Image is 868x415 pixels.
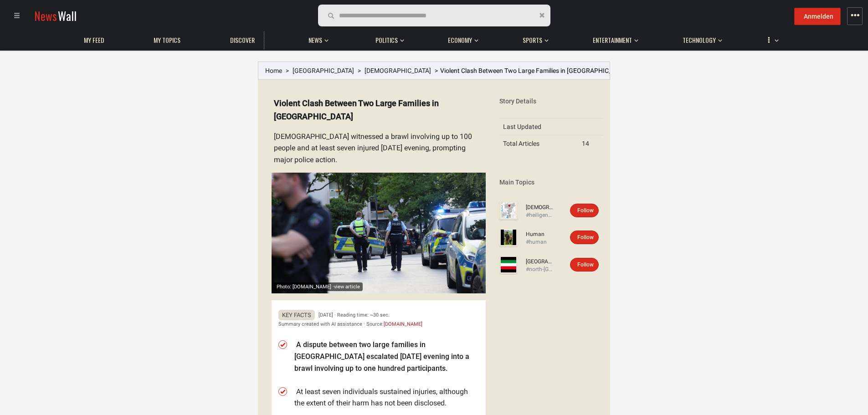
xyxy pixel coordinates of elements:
[678,27,722,49] button: Technology
[365,67,431,74] a: [DEMOGRAPHIC_DATA]
[304,27,331,49] button: News
[371,27,404,49] button: Politics
[278,310,315,320] span: Key Facts
[265,67,282,74] a: Home
[440,67,628,74] span: Violent Clash Between Two Large Families in [GEOGRAPHIC_DATA]
[293,67,354,74] a: [GEOGRAPHIC_DATA]
[230,36,255,44] span: Discover
[518,27,549,49] button: Sports
[274,282,363,291] div: Photo: [DOMAIN_NAME] ·
[443,31,477,49] a: Economy
[526,238,553,246] div: #human
[588,31,637,49] a: Entertainment
[499,228,518,246] img: Profile picture of Human
[526,231,553,238] a: Human
[678,31,720,49] a: Technology
[588,27,638,49] button: Entertainment
[308,36,322,44] span: News
[304,31,327,49] a: News
[526,266,553,273] div: #north-[GEOGRAPHIC_DATA]
[577,207,594,214] span: Follow
[154,36,180,44] span: My topics
[577,261,594,268] span: Follow
[578,135,603,152] td: 14
[499,201,518,220] img: Profile picture of Heiligenhaus
[499,97,603,106] div: Story Details
[593,36,632,44] span: Entertainment
[499,135,578,152] td: Total Articles
[499,118,578,135] td: Last Updated
[683,36,716,44] span: Technology
[84,36,104,44] span: My Feed
[34,7,57,24] span: News
[294,386,479,409] li: At least seven individuals sustained injuries, although the extent of their harm has not been dis...
[804,13,833,20] span: Anmelden
[272,173,486,293] a: Photo: [DOMAIN_NAME] ·view article
[384,321,422,327] a: [DOMAIN_NAME]
[375,36,398,44] span: Politics
[526,258,553,266] a: [GEOGRAPHIC_DATA]
[794,8,841,25] button: Anmelden
[294,339,479,374] li: A dispute between two large families in [GEOGRAPHIC_DATA] escalated [DATE] evening into a brawl i...
[334,284,360,290] span: view article
[448,36,472,44] span: Economy
[526,204,553,211] a: [DEMOGRAPHIC_DATA]
[278,311,479,328] div: [DATE] · Reading time: ~30 sec. Summary created with AI assistance · Source:
[499,256,518,274] img: Profile picture of North Rhine-Westphalia
[443,27,478,49] button: Economy
[577,234,594,241] span: Follow
[58,7,77,24] span: Wall
[518,31,547,49] a: Sports
[371,31,402,49] a: Politics
[499,178,603,187] div: Main Topics
[272,173,486,293] img: Preview image from spiegel.de
[526,211,553,219] div: #heiligenhaus
[523,36,542,44] span: Sports
[34,7,77,24] a: NewsWall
